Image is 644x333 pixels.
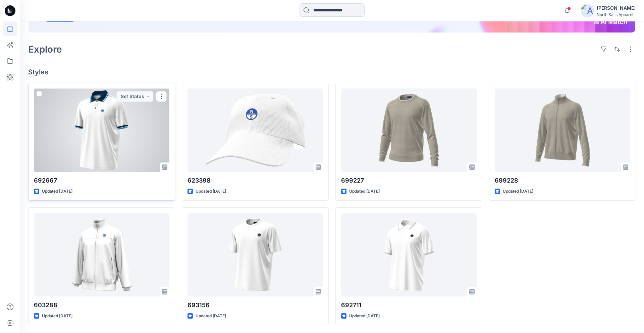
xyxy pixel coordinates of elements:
h4: Styles [28,68,636,76]
p: Updated [DATE] [42,188,72,195]
p: Updated [DATE] [196,188,226,195]
h2: Explore [28,44,62,55]
a: 692667 [34,88,169,172]
p: Updated [DATE] [42,313,72,320]
a: 699228 [495,88,630,172]
a: 603288 [34,213,169,296]
a: 692711 [341,213,477,296]
p: 623398 [187,176,323,185]
p: Updated [DATE] [349,188,380,195]
a: 693156 [187,213,323,296]
p: Updated [DATE] [349,313,380,320]
img: avatar [581,4,594,17]
a: 623398 [187,88,323,172]
a: 699227 [341,88,477,172]
p: 693156 [187,301,323,310]
p: Updated [DATE] [503,188,533,195]
p: 699228 [495,176,630,185]
p: Updated [DATE] [196,313,226,320]
p: 603288 [34,301,169,310]
div: [PERSON_NAME] [597,4,636,12]
div: North Sails Apparel [597,12,636,17]
p: 692711 [341,301,477,310]
p: 699227 [341,176,477,185]
p: 692667 [34,176,169,185]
